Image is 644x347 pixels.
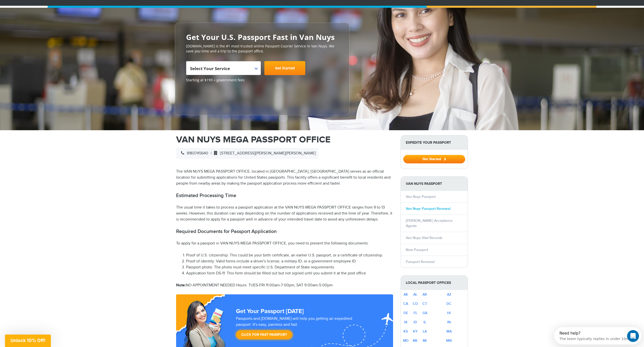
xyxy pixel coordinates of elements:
a: Van Nuys Vital Records [406,236,442,240]
a: [PERSON_NAME] Acceptance Agents [406,219,453,228]
div: Open Intercom Messenger [2,2,90,16]
a: IA [404,320,407,324]
div: Passports and [DOMAIN_NAME] will help you getting an expedited passport. It's easy, painless and ... [234,316,370,342]
span: Select Your Service [190,63,256,77]
a: Passport Renewal [406,260,434,264]
span: Select Your Service [186,61,261,75]
li: Proof of U.S. citizenship: This could be your birth certificate, an earlier U.S. passport, or a c... [186,252,393,258]
p: NO APPOINTMENT NEEDED Hours: TUES-FRI 11:00am-7:00pm, SAT 9:00am-5:00pm [176,282,393,288]
li: Application form DS-11: This form should be filled out but not signed until you submit it at the ... [186,270,393,276]
iframe: Intercom live chat [627,330,639,342]
h1: VAN NUYS MEGA PASSPORT OFFICE [176,135,393,144]
a: CO [413,302,418,306]
iframe: Customer reviews powered by Trustpilot [186,85,223,110]
strong: Local Passport Offices [401,276,468,290]
a: IN [447,320,451,324]
a: ME [413,339,418,343]
p: The usual time it takes to process a passport application at the VAN NUYS MEGA PASSPORT OFFICE ra... [176,205,393,223]
h2: Get Your U.S. Passport Fast in Van Nuys [186,33,338,41]
a: AR [423,292,427,297]
a: LA [423,329,427,334]
a: KY [413,329,418,334]
strong: Expedite Your Passport [401,135,468,150]
div: The team typically replies in under 10m [5,8,75,13]
a: MN [446,339,452,343]
span: [STREET_ADDRESS][PERSON_NAME][PERSON_NAME] [212,151,316,156]
a: AZ [447,292,451,297]
span: Unlock 10% Off! [10,338,45,343]
p: To apply for a passport in VAN NUYS MEGA PASSPORT OFFICE, you need to present the following docum... [176,240,393,246]
div: | [176,148,318,159]
li: Proof of identity: Valid forms include a driver's license, a military ID, or a government employe... [186,258,393,264]
button: Get Started [403,155,465,163]
h2: Estimated Processing Time [176,193,393,199]
a: IL [424,320,426,324]
a: MI [423,339,427,343]
a: AK [404,292,408,297]
a: CT [423,302,427,306]
strong: Van Nuys Passport [401,177,468,191]
span: 8183745640 [179,151,208,156]
a: Click for Fast Passport [236,330,292,339]
a: MD [403,339,409,343]
a: Van Nuys Passport [406,195,436,199]
iframe: Intercom live chat discovery launcher [554,327,642,345]
a: HI [447,311,451,315]
strong: Get Your Passport [DATE] [236,308,304,315]
p: The VAN NUYS MEGA PASSPORT OFFICE, located in [GEOGRAPHIC_DATA], [GEOGRAPHIC_DATA] serves as an o... [176,169,393,187]
a: Get Started [264,61,305,75]
span: Starting at $199 + government fees [186,78,338,83]
a: ID [414,320,417,324]
a: GA [423,311,427,315]
a: DE [404,311,408,315]
strong: Note: [176,283,186,288]
li: Passport photo: The photo must meet specific U.S. Department of State requirements. [186,264,393,270]
a: Get Started [403,157,465,161]
span: Select Your Service [190,66,230,71]
a: AL [413,292,417,297]
div: Need help? [5,4,75,8]
a: MA [446,329,452,334]
a: New Passport [406,248,428,252]
a: DC [446,302,451,306]
div: Unlock 10% Off! [5,335,51,347]
a: CA [403,302,408,306]
p: [DOMAIN_NAME] is the #1 most trusted online Passport Courier Service in Van Nuys. We save you tim... [186,44,338,54]
a: Van Nuys Passport Renewal [406,207,450,211]
a: FL [414,311,417,315]
a: KS [404,329,408,334]
h2: Required Documents for Passport Application [176,229,393,234]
